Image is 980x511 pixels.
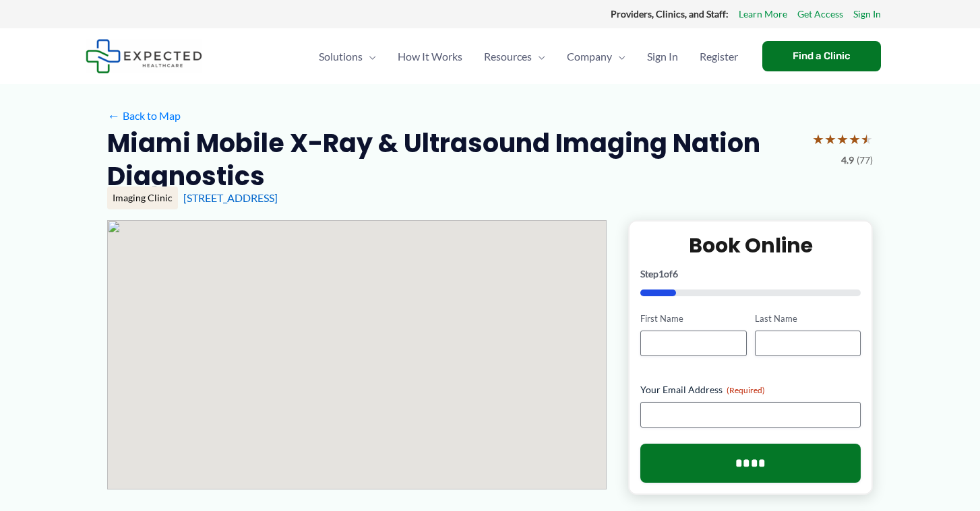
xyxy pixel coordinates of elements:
[183,191,278,204] a: [STREET_ADDRESS]
[398,33,462,80] span: How It Works
[473,33,556,80] a: ResourcesMenu Toggle
[762,41,881,71] a: Find a Clinic
[107,186,178,209] div: Imaging Clinic
[861,127,873,151] span: ★
[857,151,873,169] span: (77)
[308,33,387,80] a: SolutionsMenu Toggle
[824,127,836,151] span: ★
[853,5,881,23] a: Sign In
[673,268,678,279] span: 6
[86,39,202,73] img: Expected Healthcare Logo - side, dark font, small
[319,33,363,80] span: Solutions
[107,109,120,122] span: ←
[484,33,532,80] span: Resources
[567,33,612,80] span: Company
[611,8,729,20] strong: Providers, Clinics, and Staff:
[640,269,861,279] p: Step of
[640,232,861,259] h2: Book Online
[308,33,749,80] nav: Primary Site Navigation
[647,33,678,80] span: Sign In
[659,268,664,279] span: 1
[755,312,861,325] label: Last Name
[556,33,636,80] a: CompanyMenu Toggle
[841,151,854,169] span: 4.9
[532,33,545,80] span: Menu Toggle
[797,5,843,23] a: Get Access
[812,127,824,151] span: ★
[363,33,376,80] span: Menu Toggle
[107,106,181,126] a: ←Back to Map
[739,5,787,23] a: Learn More
[689,33,749,80] a: Register
[640,312,746,325] label: First Name
[636,33,689,80] a: Sign In
[727,385,765,395] span: (Required)
[387,33,473,80] a: How It Works
[700,33,738,80] span: Register
[836,127,849,151] span: ★
[612,33,625,80] span: Menu Toggle
[849,127,861,151] span: ★
[107,127,801,193] h2: Miami Mobile X-Ray & Ultrasound Imaging Nation Diagnostics
[640,383,861,397] label: Your Email Address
